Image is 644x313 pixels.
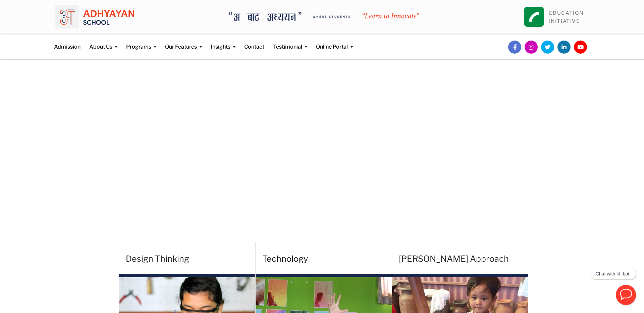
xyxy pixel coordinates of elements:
p: Chat with अ- bot. [596,271,631,277]
img: logo [55,5,134,28]
h4: [PERSON_NAME] Approach [399,244,528,274]
a: About Us [89,34,117,51]
a: Programs [126,34,156,51]
a: EDUCATIONINITIATIVE [549,10,584,24]
img: square_leapfrog [524,7,544,27]
a: Online Portal [316,34,353,51]
a: Contact [244,34,264,51]
a: Insights [211,34,235,51]
a: Our Features [165,34,202,51]
a: Admission [54,34,80,51]
img: A Bata Adhyayan where students learn to Innovate [229,12,419,21]
a: Testimonial [273,34,307,51]
h4: Design Thinking [126,244,255,274]
h4: Technology [262,244,392,274]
